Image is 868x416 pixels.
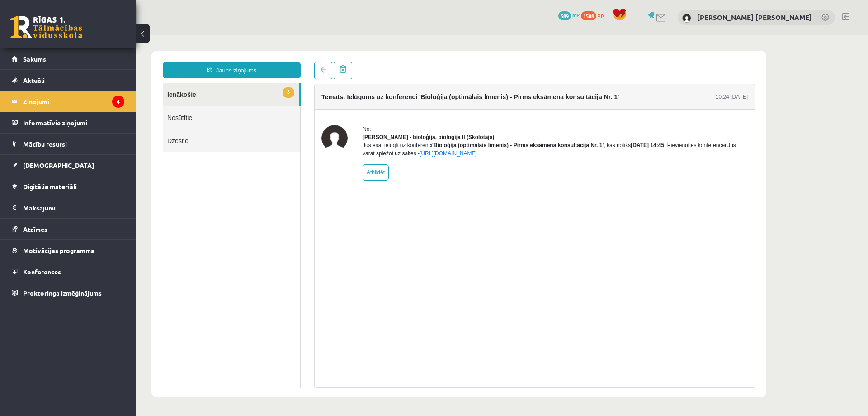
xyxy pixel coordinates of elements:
div: No: [227,90,612,98]
span: Mācību resursi [23,140,67,148]
a: Digitālie materiāli [12,176,124,197]
legend: Maksājumi [23,197,124,218]
span: 3 [147,53,159,63]
img: Juris Eduards Pleikšnis [682,14,691,23]
a: [PERSON_NAME] [PERSON_NAME] [697,13,812,22]
a: Konferences [12,261,124,282]
a: Dzēstie [27,94,165,117]
a: Maksājumi [12,197,124,218]
i: 4 [112,96,124,108]
legend: Informatīvie ziņojumi [23,112,124,133]
a: Atbildēt [227,129,253,146]
a: 3Ienākošie [27,48,163,71]
legend: Ziņojumi [23,91,124,112]
a: Rīgas 1. Tālmācības vidusskola [10,16,82,38]
span: xp [598,11,604,19]
img: Elza Saulīte - bioloģija, bioloģija II [186,90,212,116]
a: Motivācijas programma [12,240,124,261]
a: Aktuāli [12,70,124,91]
a: Proktoringa izmēģinājums [12,282,124,303]
h4: Temats: Ielūgums uz konferenci 'Bioloģija (optimālais līmenis) - Pirms eksāmena konsultācija Nr. 1' [186,58,483,66]
a: Informatīvie ziņojumi [12,112,124,133]
span: Atzīmes [23,225,47,233]
span: [DEMOGRAPHIC_DATA] [23,161,94,169]
a: 1588 xp [581,11,608,19]
div: Jūs esat ielūgti uz konferenci , kas notiks . Pievienoties konferencei Jūs varat spiežot uz saites - [227,106,612,123]
a: Nosūtītie [27,71,165,94]
div: 10:24 [DATE] [580,58,612,66]
a: Jauns ziņojums [27,27,165,43]
b: 'Bioloģija (optimālais līmenis) - Pirms eksāmena konsultācija Nr. 1' [297,107,468,114]
a: [DEMOGRAPHIC_DATA] [12,155,124,176]
span: Konferences [23,268,61,276]
a: Sākums [12,48,124,69]
strong: [PERSON_NAME] - bioloģija, bioloģija II (Skolotājs) [227,99,359,105]
span: Aktuāli [23,76,45,84]
span: Proktoringa izmēģinājums [23,289,102,297]
a: 589 mP [558,11,580,19]
a: Atzīmes [12,219,124,239]
a: Mācību resursi [12,134,124,154]
b: [DATE] 14:45 [495,107,528,114]
span: Digitālie materiāli [23,182,77,191]
span: Motivācijas programma [23,246,94,254]
span: 1588 [581,11,596,20]
a: [URL][DOMAIN_NAME] [284,115,341,122]
span: mP [572,11,580,19]
span: 589 [558,11,571,20]
span: Sākums [23,55,46,63]
a: Ziņojumi4 [12,91,124,112]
